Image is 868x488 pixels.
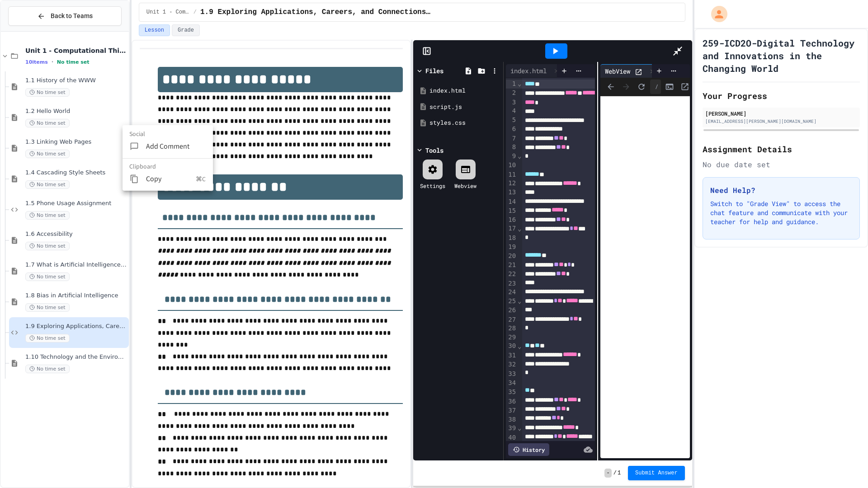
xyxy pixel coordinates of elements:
[129,130,213,138] li: Social
[146,174,196,184] span: Copy
[196,174,206,183] p: ⌘C
[830,452,859,479] iframe: chat widget
[793,413,859,451] iframe: chat widget
[129,162,213,171] li: Clipboard
[146,141,206,152] span: Add Comment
